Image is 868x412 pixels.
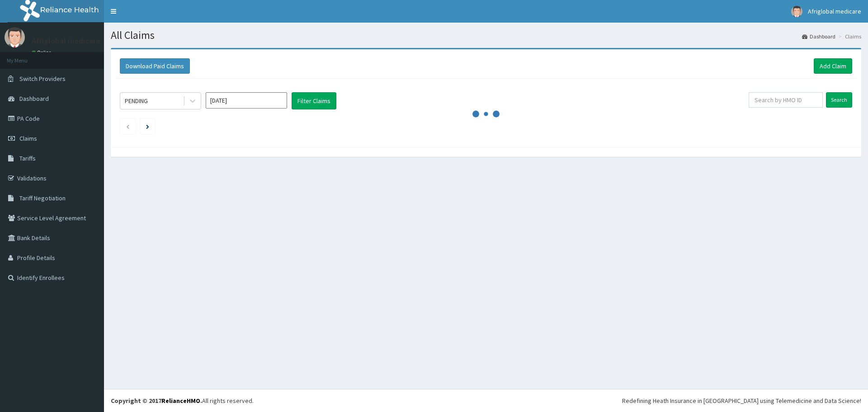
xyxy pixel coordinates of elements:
a: RelianceHMO [161,397,200,405]
span: Tariffs [19,154,36,162]
div: PENDING [125,96,148,105]
input: Select Month and Year [206,92,287,109]
svg: audio-loading [472,100,500,128]
a: Add Claim [814,58,852,74]
p: Afriglobal medicare [32,37,100,45]
a: Online [32,49,53,56]
a: Previous page [126,122,130,130]
a: Dashboard [802,33,835,40]
input: Search [826,92,852,108]
span: Afriglobal medicare [808,7,861,15]
img: User Image [791,6,802,17]
strong: Copyright © 2017 . [111,397,202,405]
button: Filter Claims [292,92,336,109]
span: Claims [19,134,37,142]
span: Dashboard [19,95,49,103]
img: User Image [5,27,25,47]
h1: All Claims [111,29,861,41]
footer: All rights reserved. [104,389,868,412]
input: Search by HMO ID [749,92,823,108]
a: Next page [146,122,149,130]
button: Download Paid Claims [120,58,190,74]
div: Redefining Heath Insurance in [GEOGRAPHIC_DATA] using Telemedicine and Data Science! [622,396,861,405]
span: Switch Providers [19,75,66,83]
li: Claims [836,33,861,40]
span: Tariff Negotiation [19,194,66,202]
